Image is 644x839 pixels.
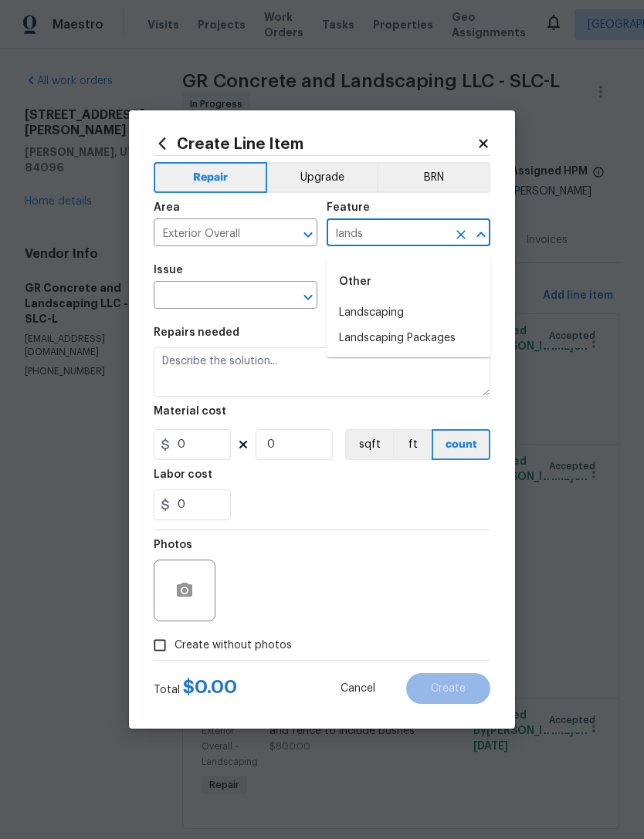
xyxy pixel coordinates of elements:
div: Total [154,679,237,698]
h5: Material cost [154,406,226,417]
span: $ 0.00 [183,678,237,696]
button: Upgrade [267,162,378,193]
span: Create without photos [175,638,292,654]
button: Clear [450,224,472,245]
button: BRN [377,162,490,193]
button: Open [297,224,319,245]
h5: Labor cost [154,469,212,480]
button: Repair [154,162,267,193]
button: count [432,429,490,460]
h5: Photos [154,540,192,550]
h5: Feature [327,202,370,213]
h5: Area [154,202,180,213]
li: Landscaping [327,300,490,326]
span: Create [431,683,466,695]
button: Cancel [316,673,400,704]
h5: Repairs needed [154,327,239,338]
h2: Create Line Item [154,135,476,152]
button: sqft [345,429,393,460]
h5: Issue [154,265,183,276]
button: Close [470,224,492,245]
li: Landscaping Packages [327,326,490,351]
div: Other [327,263,490,300]
span: Cancel [341,683,375,695]
button: ft [393,429,432,460]
button: Open [297,286,319,308]
button: Create [406,673,490,704]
